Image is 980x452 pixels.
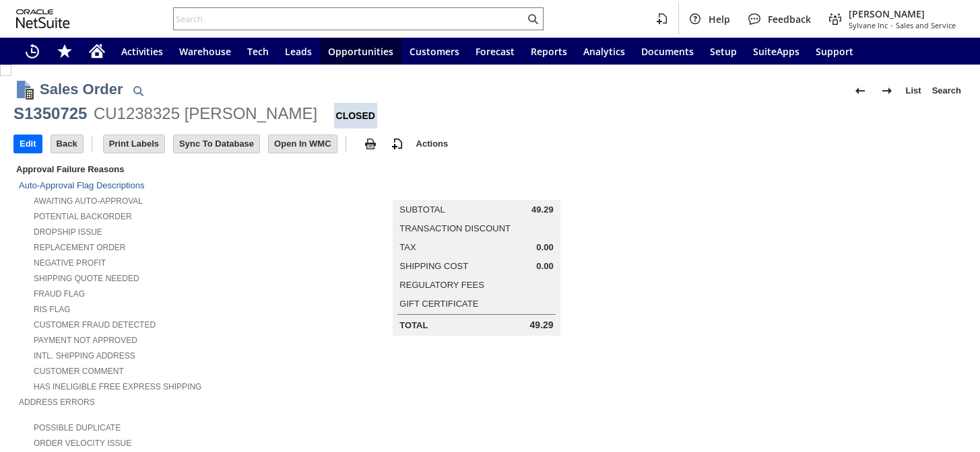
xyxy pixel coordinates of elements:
[849,20,888,30] span: Sylvane Inc
[247,45,269,58] span: Tech
[710,45,737,58] span: Setup
[927,80,967,102] a: Search
[530,319,554,331] span: 49.29
[399,280,484,290] a: Regulatory Fees
[34,423,121,432] a: Possible Duplicate
[13,103,87,124] div: S1350725
[399,299,478,309] a: Gift Certificate
[328,45,393,58] span: Opportunities
[362,136,379,152] img: print.svg
[401,38,467,65] a: Customers
[531,204,554,215] span: 49.29
[34,336,137,345] a: Payment not approved
[34,382,201,391] a: Has Ineligible Free Express Shipping
[768,13,811,26] span: Feedback
[89,43,105,59] svg: Home
[130,83,146,99] img: Quick Find
[583,45,625,58] span: Analytics
[852,83,868,99] img: Previous
[40,78,123,100] h1: Sales Order
[393,178,560,200] caption: Summary
[531,45,567,58] span: Reports
[285,45,312,58] span: Leads
[641,45,694,58] span: Documents
[239,38,277,65] a: Tech
[34,305,71,314] a: RIS flag
[410,45,459,58] span: Customers
[411,139,454,149] a: Actions
[269,135,337,153] input: Open In WMC
[816,45,853,58] span: Support
[34,320,156,330] a: Customer Fraud Detected
[745,38,808,65] a: SuiteApps
[14,135,42,153] input: Edit
[16,38,48,65] a: Recent Records
[536,261,553,272] span: 0.00
[849,7,956,20] span: [PERSON_NAME]
[277,38,320,65] a: Leads
[179,45,231,58] span: Warehouse
[633,38,702,65] a: Documents
[171,38,239,65] a: Warehouse
[34,258,106,268] a: Negative Profit
[13,161,326,177] div: Approval Failure Reasons
[896,20,956,30] span: Sales and Service
[34,439,131,448] a: Order Velocity Issue
[34,367,124,376] a: Customer Comment
[399,223,511,233] a: Transaction Discount
[19,180,144,190] a: Auto-Approval Flag Descriptions
[399,261,468,271] a: Shipping Cost
[575,38,633,65] a: Analytics
[48,38,81,65] div: Shortcuts
[753,45,799,58] span: SuiteApps
[113,38,171,65] a: Activities
[525,11,541,27] svg: Search
[34,196,143,206] a: Awaiting Auto-Approval
[51,135,83,153] input: Back
[399,204,445,215] a: Subtotal
[121,45,163,58] span: Activities
[702,38,745,65] a: Setup
[476,45,515,58] span: Forecast
[709,13,730,26] span: Help
[81,38,113,65] a: Home
[34,351,135,361] a: Intl. Shipping Address
[536,242,553,253] span: 0.00
[523,38,575,65] a: Reports
[34,212,132,221] a: Potential Backorder
[901,80,927,102] a: List
[399,320,428,330] a: Total
[890,20,893,30] span: -
[34,289,85,299] a: Fraud Flag
[174,135,259,153] input: Sync To Database
[320,38,401,65] a: Opportunities
[24,43,40,59] svg: Recent Records
[104,135,164,153] input: Print Labels
[19,398,95,407] a: Address Errors
[16,9,70,28] svg: logo
[34,243,125,252] a: Replacement Order
[399,242,416,252] a: Tax
[879,83,895,99] img: Next
[389,136,405,152] img: add-record.svg
[174,11,525,27] input: Search
[57,43,73,59] svg: Shortcuts
[34,274,139,283] a: Shipping Quote Needed
[808,38,861,65] a: Support
[94,103,317,124] div: CU1238325 [PERSON_NAME]
[34,227,102,237] a: Dropship Issue
[334,103,377,128] div: Closed
[467,38,523,65] a: Forecast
